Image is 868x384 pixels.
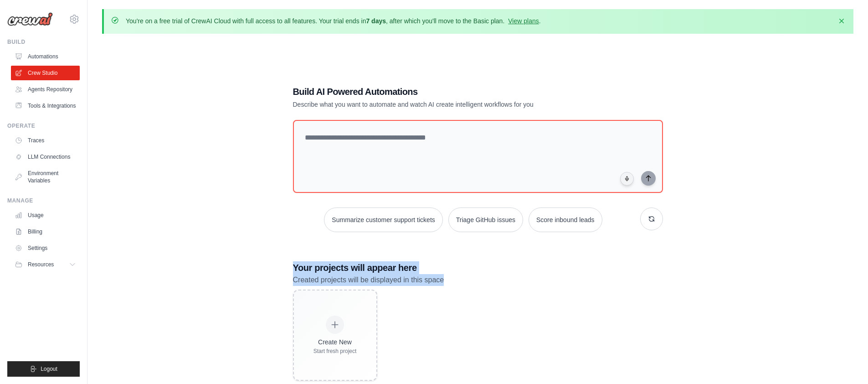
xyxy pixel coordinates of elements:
p: Created projects will be displayed in this space [293,274,663,286]
div: Build [7,38,80,46]
button: Triage GitHub issues [448,208,523,232]
button: Logout [7,361,80,377]
span: Logout [41,365,57,373]
button: Score inbound leads [529,208,602,232]
a: LLM Connections [11,150,80,164]
button: Resources [11,257,80,272]
a: View plans [508,17,539,25]
p: You're on a free trial of CrewAI Cloud with full access to all features. Your trial ends in , aft... [126,16,541,26]
div: Manage [7,197,80,204]
a: Traces [11,133,80,148]
a: Environment Variables [11,166,80,188]
a: Billing [11,224,80,239]
a: Tools & Integrations [11,99,80,113]
h3: Your projects will appear here [293,261,663,274]
strong: 7 days [366,17,386,25]
h1: Build AI Powered Automations [293,85,599,98]
button: Get new suggestions [640,208,663,230]
span: Resources [28,261,54,268]
div: Create New [313,337,357,347]
button: Summarize customer support tickets [324,208,442,232]
p: Describe what you want to automate and watch AI create intelligent workflows for you [293,100,599,109]
a: Crew Studio [11,66,80,80]
a: Agents Repository [11,82,80,97]
div: Operate [7,122,80,130]
a: Automations [11,49,80,64]
img: Logo [7,12,53,26]
a: Settings [11,241,80,255]
div: Start fresh project [313,348,357,355]
button: Click to speak your automation idea [620,172,634,186]
a: Usage [11,208,80,223]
